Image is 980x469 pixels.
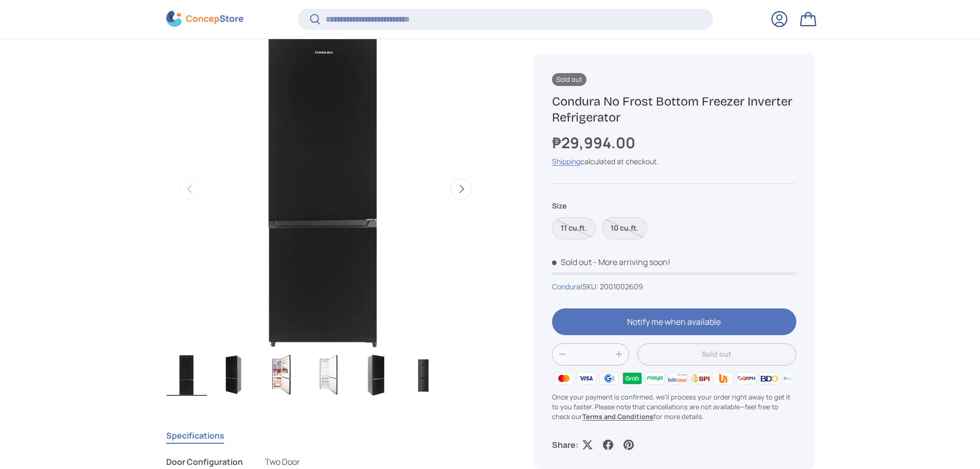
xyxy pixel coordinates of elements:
img: maya [644,371,666,386]
img: grabpay [620,371,643,386]
img: master [552,371,575,386]
span: | [580,282,643,291]
img: condura-no-frost-bottom-freezer-inverter-refrigerator-matte-black-closed-door-full-view-concepstore [167,355,207,396]
h1: Condura No Frost Bottom Freezer Inverter Refrigerator [552,94,796,126]
img: billease [666,371,689,386]
button: Sold out [637,343,796,366]
span: Sold out [552,256,592,268]
a: Terms and Conditions [582,412,653,422]
div: Door Configuration [166,456,248,468]
a: Shipping [552,157,580,167]
img: bpi [689,371,712,386]
p: Share: [552,439,578,451]
div: calculated at checkout. [552,157,796,167]
span: Two Door [265,456,300,467]
p: - More arriving soon! [593,256,670,268]
span: Sold out [552,73,586,86]
strong: ₱29,994.00 [552,132,638,153]
img: bdo [758,371,780,386]
img: metrobank [780,371,803,386]
img: ConcepStore [166,11,243,27]
a: Condura [552,282,580,291]
label: Sold out [602,217,647,239]
p: Once your payment is confirmed, we'll process your order right away to get it to you faster. Plea... [552,392,796,422]
img: condura-no-frost-bottom-freezer-inverter-refrigerator-matte-black-full-open-door-with-sample-cont... [261,355,301,396]
img: condura-no-frost-bottom-freezer-inverter-refrigerator-matte-black-closed-door-right-side-view-con... [356,355,396,396]
label: Sold out [552,217,596,239]
img: condura-no-frost-bottom-freezer-inverter-refrigerator-matte-black-closed-door-full-left-side-view... [214,355,254,396]
img: visa [575,371,598,386]
media-gallery: Gallery Viewer [166,29,485,399]
legend: Size [552,201,566,212]
span: SKU: [582,282,598,291]
img: gcash [598,371,620,386]
span: 2001002609 [600,282,643,291]
button: Specifications [166,424,224,447]
img: condura-no-frost-bottom-freezer-inverter-refrigerator-matte-black-closed-door-full-view-concepstore [403,355,443,396]
img: ubp [712,371,735,386]
img: qrph [735,371,757,386]
img: condura-no-frost-bottom-freezer-inverter-refrigerator-matte-black-full-open-door-without-sample-c... [309,355,349,396]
